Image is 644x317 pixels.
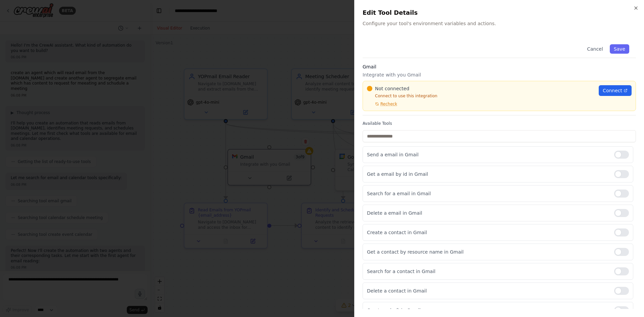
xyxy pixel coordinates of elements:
[583,44,607,54] button: Cancel
[367,151,609,158] p: Send a email in Gmail
[367,190,609,197] p: Search for a email in Gmail
[603,87,622,94] span: Connect
[610,44,629,54] button: Save
[367,229,609,236] p: Create a contact in Gmail
[367,101,397,107] button: Recheck
[363,71,636,78] p: Integrate with you Gmail
[363,121,636,126] label: Available Tools
[367,268,609,275] p: Search for a contact in Gmail
[367,93,595,99] p: Connect to use this integration
[380,101,397,107] span: Recheck
[367,171,609,177] p: Get a email by id in Gmail
[367,249,609,255] p: Get a contact by resource name in Gmail
[367,210,609,216] p: Delete a email in Gmail
[363,63,636,70] h3: Gmail
[375,85,409,92] span: Not connected
[367,307,609,314] p: Create a draft in Gmail
[363,20,636,27] p: Configure your tool's environment variables and actions.
[367,287,609,294] p: Delete a contact in Gmail
[363,8,636,17] h2: Edit Tool Details
[599,85,632,96] a: Connect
